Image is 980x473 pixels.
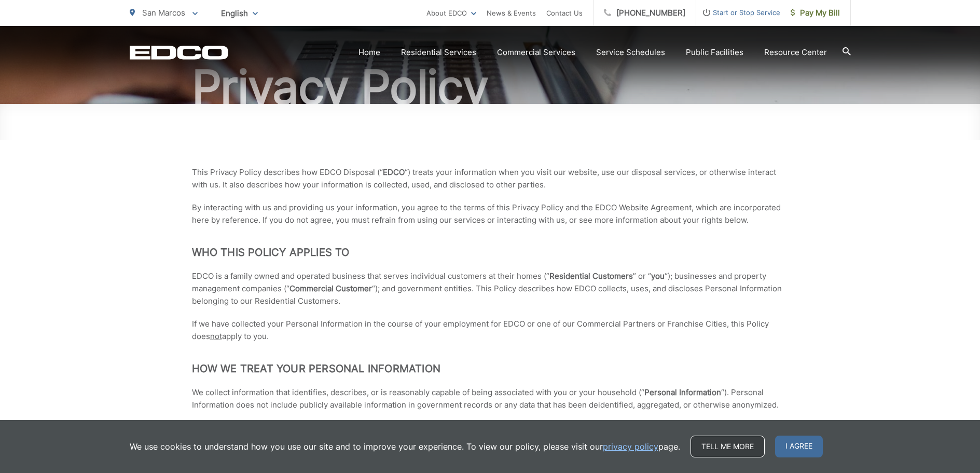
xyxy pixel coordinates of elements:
[603,440,658,453] a: privacy policy
[130,61,851,113] h1: Privacy Policy
[764,46,827,59] a: Resource Center
[192,386,789,411] p: We collect information that identifies, describes, or is reasonably capable of being associated w...
[192,166,789,191] p: This Privacy Policy describes how EDCO Disposal (“ “) treats your information when you visit our ...
[791,7,840,19] span: Pay My Bill
[596,46,665,59] a: Service Schedules
[651,271,665,281] strong: you
[691,436,765,457] a: Tell me more
[192,201,789,226] p: By interacting with us and providing us your information, you agree to the terms of this Privacy ...
[192,318,789,343] p: If we have collected your Personal Information in the course of your employment for EDCO or one o...
[497,46,575,59] a: Commercial Services
[210,331,222,341] span: not
[358,46,380,59] a: Home
[487,7,536,19] a: News & Events
[192,246,789,259] h2: Who This Policy Applies To
[142,8,185,18] span: San Marcos
[130,45,228,60] a: EDCD logo. Return to the homepage.
[644,387,721,397] strong: Personal Information
[213,4,266,22] span: English
[192,362,789,375] h2: How We Treat Your Personal Information
[549,271,633,281] strong: Residential Customers
[401,46,476,59] a: Residential Services
[546,7,583,19] a: Contact Us
[192,270,789,307] p: EDCO is a family owned and operated business that serves individual customers at their homes (“ ”...
[686,46,743,59] a: Public Facilities
[383,167,405,177] strong: EDCO
[289,283,372,293] strong: Commercial Customer
[426,7,476,19] a: About EDCO
[775,436,823,457] span: I agree
[130,440,680,453] p: We use cookies to understand how you use our site and to improve your experience. To view our pol...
